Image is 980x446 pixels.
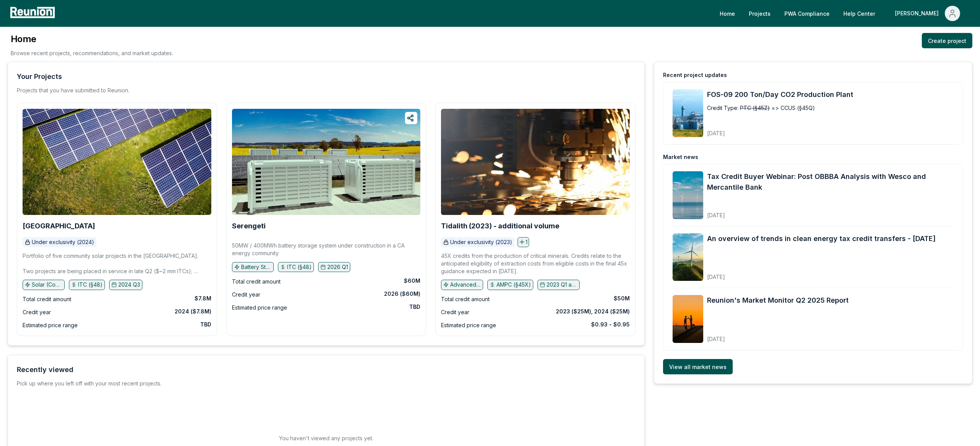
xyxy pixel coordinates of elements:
img: Tax Credit Buyer Webinar: Post OBBBA Analysis with Wesco and Mercantile Bank [673,171,703,219]
div: TBD [409,303,420,311]
h3: Home [11,33,173,45]
div: Credit year [232,290,260,299]
div: [DATE] [707,330,849,343]
div: [DATE] [707,206,954,219]
h2: You haven't viewed any projects yet. [279,434,373,442]
a: Projects [743,6,777,21]
a: View all market news [663,359,733,374]
p: 45X credits from the production of critical minerals. Credits relate to the anticipated eligibili... [441,252,630,275]
div: TBD [200,321,211,328]
p: Browse recent projects, recommendations, and market updates. [11,49,173,57]
div: [PERSON_NAME] [895,6,942,21]
a: Home [714,6,741,21]
p: 50MW / 400MWh battery storage system under construction in a CA energy community [232,242,421,257]
p: ITC (§48) [287,263,312,271]
div: 2023 ($25M), 2024 ($25M) [556,308,630,315]
img: Broad Peak [23,109,211,215]
p: Projects that you have submitted to Reunion. [17,87,129,94]
span: PTC (§45Z) [740,104,770,112]
div: $7.8M [194,295,211,302]
p: Under exclusivity (2023) [450,238,512,246]
a: An overview of trends in clean energy tax credit transfers - [DATE] [707,233,936,244]
div: Estimated price range [23,321,78,330]
b: Tidalith (2023) - additional volume [441,222,559,230]
a: PWA Compliance [778,6,836,21]
div: Credit year [441,308,469,317]
button: 2023 Q1 and earlier [537,280,580,290]
div: $50M [614,295,630,302]
div: Recent project updates [663,71,727,79]
button: Battery Storage [232,262,274,272]
p: 2026 Q1 [327,263,348,271]
a: Serengeti [232,222,266,230]
p: Solar (Community) [32,281,62,289]
a: Create project [922,33,972,48]
p: Battery Storage [241,263,272,271]
div: Total credit amount [441,295,490,304]
a: Reunion's Market Monitor Q2 2025 Report [707,295,849,306]
div: Credit year [23,308,51,317]
p: Advanced manufacturing [450,281,481,289]
div: Total credit amount [232,277,281,286]
div: Estimated price range [232,303,287,312]
div: 2024 ($7.8M) [175,308,211,315]
div: $0.93 - $0.95 [591,321,630,328]
div: Market news [663,153,698,161]
div: 2026 ($60M) [384,290,420,298]
b: Serengeti [232,222,266,230]
div: [DATE] [707,124,831,137]
div: Credit Type: [707,104,738,112]
button: Solar (Community) [23,280,65,290]
button: Advanced manufacturing [441,280,483,290]
a: Help Center [837,6,881,21]
p: 2024 Q3 [118,281,140,289]
img: An overview of trends in clean energy tax credit transfers - August 2025 [673,233,703,281]
a: Tidalith (2023) - additional volume [441,222,559,230]
div: Recently viewed [17,364,73,375]
p: 2023 Q1 and earlier [547,281,577,289]
div: $60M [404,277,420,285]
button: [PERSON_NAME] [889,6,966,21]
img: FOS-09 200 Ton/Day CO2 Production Plant [673,89,703,137]
span: => CCUS (§45Q) [771,104,815,112]
a: [GEOGRAPHIC_DATA] [23,222,95,230]
div: Your Projects [17,71,62,82]
button: 2026 Q1 [318,262,350,272]
div: Total credit amount [23,295,71,304]
p: Portfolio of five community solar projects in the [GEOGRAPHIC_DATA]. Two projects are being place... [23,252,211,275]
nav: Main [714,6,972,21]
img: Serengeti [232,109,421,215]
img: Reunion's Market Monitor Q2 2025 Report [673,295,703,343]
p: Under exclusivity (2024) [32,238,94,246]
div: Estimated price range [441,321,496,330]
div: Pick up where you left off with your most recent projects. [17,380,162,387]
p: ITC (§48) [78,281,103,289]
p: AMPC (§45X) [497,281,531,289]
a: FOS-09 200 Ton/Day CO2 Production Plant [707,89,954,100]
b: [GEOGRAPHIC_DATA] [23,222,95,230]
a: Tax Credit Buyer Webinar: Post OBBBA Analysis with Wesco and Mercantile Bank [707,171,954,193]
button: 2024 Q3 [109,280,142,290]
button: 1 [518,237,529,247]
div: [DATE] [707,267,936,281]
img: Tidalith (2023) - additional volume [441,109,630,215]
